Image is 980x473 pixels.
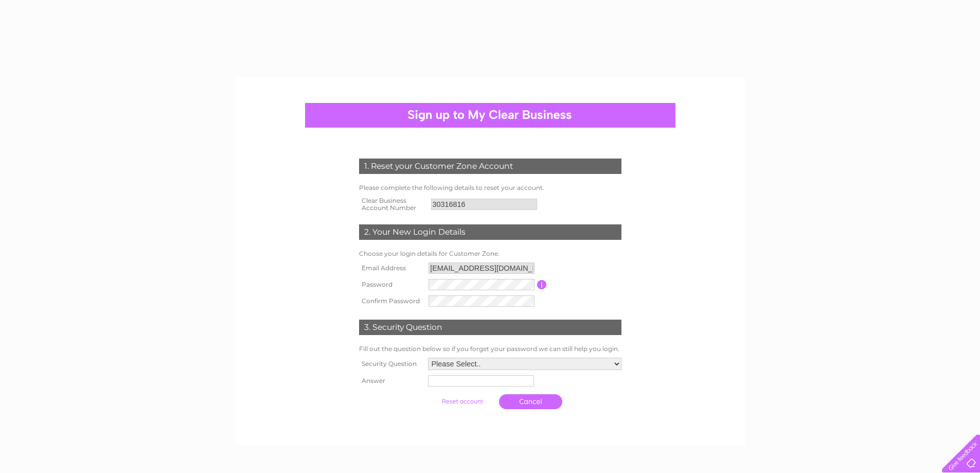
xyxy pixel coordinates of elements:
[357,293,426,309] th: Confirm Password
[357,194,429,215] th: Clear Business Account Number
[499,394,562,409] a: Cancel
[357,248,624,260] td: Choose your login details for Customer Zone.
[357,260,426,276] th: Email Address
[357,355,425,373] th: Security Question
[359,159,621,174] div: 1. Reset your Customer Zone Account
[431,394,494,409] input: Submit
[359,320,621,335] div: 3. Security Question
[357,373,425,389] th: Answer
[357,182,624,194] td: Please complete the following details to reset your account.
[357,343,624,355] td: Fill out the question below so if you forget your password we can still help you login.
[537,280,547,289] input: Information
[359,224,621,240] div: 2. Your New Login Details
[357,276,426,293] th: Password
